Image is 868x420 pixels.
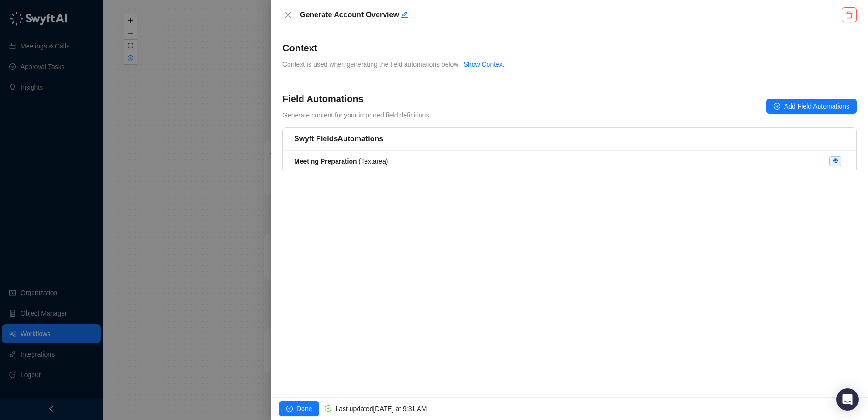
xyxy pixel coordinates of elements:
[279,401,319,416] button: Done
[282,41,857,55] h4: Context
[294,158,357,165] strong: Meeting Preparation
[282,61,460,68] span: Context is used when generating the field automations below.
[294,158,388,165] span: ( Textarea )
[282,9,294,21] button: Close
[286,406,293,412] span: check-circle
[846,11,853,19] span: delete
[282,92,431,105] h4: Field Automations
[300,9,840,21] h5: Generate Account Overview
[335,405,427,413] span: Last updated [DATE] at 9:31 AM
[774,103,780,110] span: plus-circle
[284,11,292,19] span: close
[401,11,408,18] span: edit
[784,101,849,111] span: Add Field Automations
[836,388,859,411] div: Open Intercom Messenger
[296,404,312,414] span: Done
[294,133,845,145] h5: Swyft Fields Automations
[282,111,431,119] span: Generate content for your imported field definitions.
[401,9,408,21] button: Edit
[325,405,331,412] span: check-circle
[766,99,857,114] button: Add Field Automations
[464,61,504,68] a: Show Context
